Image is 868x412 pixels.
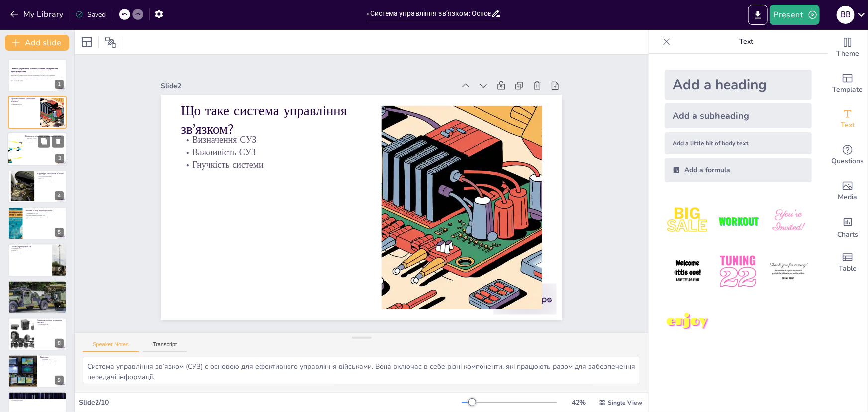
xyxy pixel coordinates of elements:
[832,156,864,167] span: Questions
[665,248,711,295] img: 4.jpeg
[836,48,859,59] span: Theme
[675,30,818,54] p: Text
[242,46,385,177] p: Гнучкість системи
[37,172,64,175] p: Структура управління зв’язком
[37,176,64,178] p: Структура управління
[608,399,642,407] span: Single View
[839,263,857,274] span: Table
[833,84,863,95] span: Template
[55,228,64,237] div: 5
[259,28,402,158] p: Визначення СУЗ
[25,135,64,138] p: Компоненти системи управління зв’язком
[11,286,64,288] p: Сучасні стандарти
[567,398,591,407] div: 42 %
[8,244,67,277] div: 6
[40,362,64,364] p: Співпраця елементів
[665,132,812,154] div: Add a little bit of body text
[37,177,64,179] p: Роль J6
[7,6,68,22] button: My Library
[11,245,49,248] p: Основні принципи СУЗ
[8,59,67,92] div: 1
[11,68,58,73] strong: Система управління зв’язком: Основи та Принципи Функціонування
[37,325,64,327] p: Захист інформації
[25,209,64,212] p: Війська зв’язку та кібербезпеки
[55,265,64,274] div: 6
[748,5,768,25] button: Export to PowerPoint
[8,207,67,240] div: 5
[770,5,819,25] button: Present
[11,103,37,105] p: Важливість СУЗ
[837,229,858,240] span: Charts
[837,6,855,24] div: b b
[11,397,64,399] p: Активна участь
[264,4,423,153] p: Що таке система управління зв’язком?
[11,282,64,285] p: Технічні засади
[11,105,37,107] p: Гнучкість системи
[8,318,67,351] div: 8
[841,120,855,131] span: Text
[837,5,855,25] button: b b
[38,135,50,147] button: Duplicate Slide
[52,135,64,147] button: Delete Slide
[11,285,64,287] p: Цифрові засоби
[55,154,64,163] div: 3
[828,209,868,245] div: Add charts and graphs
[828,173,868,209] div: Add images, graphics, shapes or video
[83,357,640,384] textarea: Система управління зв’язком (СУЗ) є основою для ефективного управління військами. Вона включає в ...
[715,248,761,295] img: 5.jpeg
[37,179,64,181] p: Централізоване управління
[83,341,139,352] button: Speaker Notes
[11,393,64,396] p: Питання та обговорення
[25,138,64,140] p: [PERSON_NAME]
[828,102,868,137] div: Add text boxes
[5,35,69,51] button: Add slide
[11,97,37,102] p: Що таке система управління зв’язком?
[11,102,37,103] p: Визначення СУЗ
[37,319,64,324] p: Завдання системи управління зв’язком
[251,37,393,168] p: Важливість СУЗ
[11,399,64,401] p: Глибше розуміння
[55,191,64,200] div: 4
[79,398,462,407] div: Slide 2 / 10
[55,117,64,126] div: 2
[838,192,858,203] span: Media
[665,198,711,244] img: 1.jpeg
[105,36,117,48] span: Position
[25,140,64,142] p: Різноманітність зв’язку
[40,356,64,359] p: Висновки
[665,158,812,182] div: Add a formula
[11,396,64,398] p: Обговорення
[8,281,67,313] div: 7
[665,70,812,100] div: Add a heading
[37,323,64,325] p: Координація дій
[8,170,67,203] div: 4
[75,10,106,19] div: Saved
[25,214,64,216] p: Функціонування систем зв’язку
[79,34,95,50] div: Layout
[40,360,64,362] p: Ефективність комунікації
[11,288,64,290] p: Інформаційно-телекомунікаційне середовище
[7,132,67,166] div: 3
[828,66,868,102] div: Add ready made slides
[25,212,64,214] p: Роль військ зв’язку
[55,339,64,348] div: 8
[665,299,711,345] img: 7.jpeg
[37,327,64,329] p: Готовність і оперативність
[55,302,64,311] div: 7
[55,376,64,385] div: 9
[665,103,812,128] div: Add a subheading
[11,80,64,82] p: Generated with [URL]
[11,74,64,80] p: Презентація охоплює основи системи управління зв’язком (СУЗ), її принципи функціонування, структу...
[766,198,812,244] img: 3.jpeg
[828,30,868,66] div: Change the overall theme
[828,137,868,173] div: Get real-time input from your audience
[828,245,868,281] div: Add a table
[25,216,64,218] p: Взаємодія з іншими підрозділами
[55,80,64,89] div: 1
[8,355,67,388] div: 9
[8,96,67,128] div: 2
[11,251,49,253] p: Оперативність
[143,341,187,352] button: Transcript
[25,142,64,144] p: Спеціальні системи
[367,6,491,21] input: Insert title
